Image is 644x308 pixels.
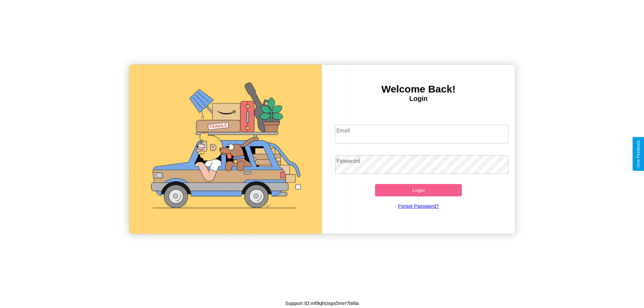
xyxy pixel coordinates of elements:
[285,299,359,308] p: Support ID: mf9qhcixpx5mrr7bi8a
[322,83,515,95] h3: Welcome Back!
[129,65,322,234] img: gif
[636,140,641,168] div: Give Feedback
[332,196,505,215] a: Forgot Password?
[322,95,515,103] h4: Login
[375,184,462,196] button: Login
